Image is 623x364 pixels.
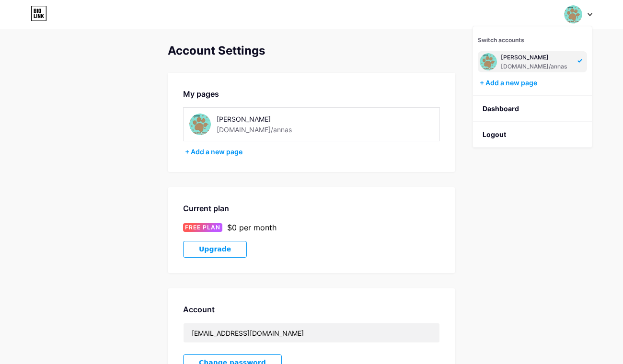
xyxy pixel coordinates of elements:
div: [DOMAIN_NAME]/annas [501,63,572,70]
div: + Add a new page [185,147,440,157]
input: Email [184,323,439,342]
img: annas [564,5,582,23]
span: Switch accounts [478,36,524,44]
div: $0 per month [227,222,277,233]
span: Upgrade [199,245,231,253]
div: [PERSON_NAME] [217,114,346,124]
img: annas [189,114,211,135]
a: Dashboard [473,96,592,122]
button: Upgrade [183,241,247,258]
div: + Add a new page [480,78,587,88]
span: FREE PLAN [185,223,220,232]
img: annas [480,53,497,70]
div: Account Settings [168,44,455,57]
div: Current plan [183,203,440,214]
div: [DOMAIN_NAME]/annas [217,125,292,135]
div: Account [183,304,440,315]
div: My pages [183,88,440,100]
div: [PERSON_NAME] [501,54,572,61]
li: Logout [473,122,592,148]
